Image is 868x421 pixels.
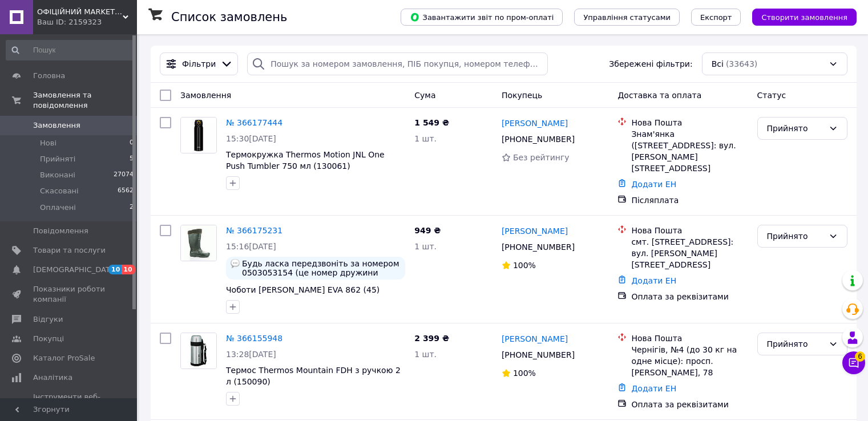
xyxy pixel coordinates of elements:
[130,138,134,148] span: 0
[226,118,282,127] a: № 366177444
[757,91,786,100] span: Статус
[226,366,401,386] a: Термос Thermos Mountain FDH з ручкою 2 л (150090)
[842,351,865,374] button: Чат з покупцем6
[631,344,748,378] div: Чернігів, №4 (до 30 кг на одне місце): просп. [PERSON_NAME], 78
[33,314,63,325] span: Відгуки
[33,71,65,81] span: Головна
[761,13,847,22] span: Створити замовлення
[414,334,449,343] span: 2 399 ₴
[6,40,135,60] input: Пошук
[180,91,231,100] span: Замовлення
[631,291,748,302] div: Оплата за реквізитами
[130,203,134,213] span: 2
[180,333,217,369] a: Фото товару
[401,9,563,26] button: Завантажити звіт по пром-оплаті
[181,118,216,153] img: Фото товару
[181,225,216,261] img: Фото товару
[631,384,676,393] a: Додати ЕН
[242,259,401,277] span: Будь ласка передзвоніть за номером 0503053154 (це номер дружини [PERSON_NAME]), що уточнити розмір
[33,373,72,383] span: Аналітика
[631,236,748,270] div: смт. [STREET_ADDRESS]: вул. [PERSON_NAME][STREET_ADDRESS]
[502,225,568,237] a: [PERSON_NAME]
[410,12,554,22] span: Завантажити звіт по пром-оплаті
[414,134,437,143] span: 1 шт.
[414,91,435,100] span: Cума
[414,350,437,359] span: 1 шт.
[767,230,824,242] div: Прийнято
[40,186,79,196] span: Скасовані
[499,239,577,255] div: [PHONE_NUMBER]
[33,245,106,256] span: Товари та послуги
[33,392,106,412] span: Інструменти веб-майстра та SEO
[226,334,282,343] a: № 366155948
[583,13,671,22] span: Управління статусами
[617,91,701,100] span: Доставка та оплата
[513,369,536,378] span: 100%
[180,225,217,261] a: Фото товару
[414,242,437,251] span: 1 шт.
[122,265,135,274] span: 10
[108,265,122,274] span: 10
[741,12,857,21] a: Створити замовлення
[40,154,75,164] span: Прийняті
[574,9,680,26] button: Управління статусами
[33,90,137,111] span: Замовлення та повідомлення
[37,17,137,27] div: Ваш ID: 2159323
[855,351,865,362] span: 6
[37,7,123,17] span: ОФІЦІЙНИЙ MARKET UKRAINE
[226,350,276,359] span: 13:28[DATE]
[631,117,748,128] div: Нова Пошта
[631,225,748,236] div: Нова Пошта
[691,9,741,26] button: Експорт
[513,261,536,270] span: 100%
[180,117,217,153] a: Фото товару
[231,259,240,268] img: :speech_balloon:
[33,334,64,344] span: Покупці
[631,333,748,344] div: Нова Пошта
[767,122,824,135] div: Прийнято
[182,58,216,70] span: Фільтри
[631,128,748,174] div: Знам'янка ([STREET_ADDRESS]: вул. [PERSON_NAME][STREET_ADDRESS]
[33,284,106,305] span: Показники роботи компанії
[414,118,449,127] span: 1 549 ₴
[40,203,76,213] span: Оплачені
[502,118,568,129] a: [PERSON_NAME]
[33,265,118,275] span: [DEMOGRAPHIC_DATA]
[499,347,577,363] div: [PHONE_NUMBER]
[700,13,732,22] span: Експорт
[502,333,568,345] a: [PERSON_NAME]
[767,338,824,350] div: Прийнято
[40,138,56,148] span: Нові
[502,91,542,100] span: Покупець
[631,180,676,189] a: Додати ЕН
[499,131,577,147] div: [PHONE_NUMBER]
[226,285,380,294] a: Чоботи [PERSON_NAME] EVA 862 (45)
[414,226,441,235] span: 949 ₴
[226,242,276,251] span: 15:16[DATE]
[226,134,276,143] span: 15:30[DATE]
[33,120,80,131] span: Замовлення
[130,154,134,164] span: 5
[631,195,748,206] div: Післяплата
[726,59,757,68] span: (33643)
[118,186,134,196] span: 6562
[752,9,857,26] button: Створити замовлення
[171,10,287,24] h1: Список замовлень
[114,170,134,180] span: 27074
[247,52,548,75] input: Пошук за номером замовлення, ПІБ покупця, номером телефону, Email, номером накладної
[631,276,676,285] a: Додати ЕН
[226,150,385,171] a: Термокружка Thermos Motion JNL One Push Tumbler 750 мл (130061)
[33,226,88,236] span: Повідомлення
[513,153,570,162] span: Без рейтингу
[631,399,748,410] div: Оплата за реквізитами
[33,353,95,363] span: Каталог ProSale
[181,333,216,369] img: Фото товару
[712,58,724,70] span: Всі
[226,226,282,235] a: № 366175231
[40,170,75,180] span: Виконані
[609,58,692,70] span: Збережені фільтри:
